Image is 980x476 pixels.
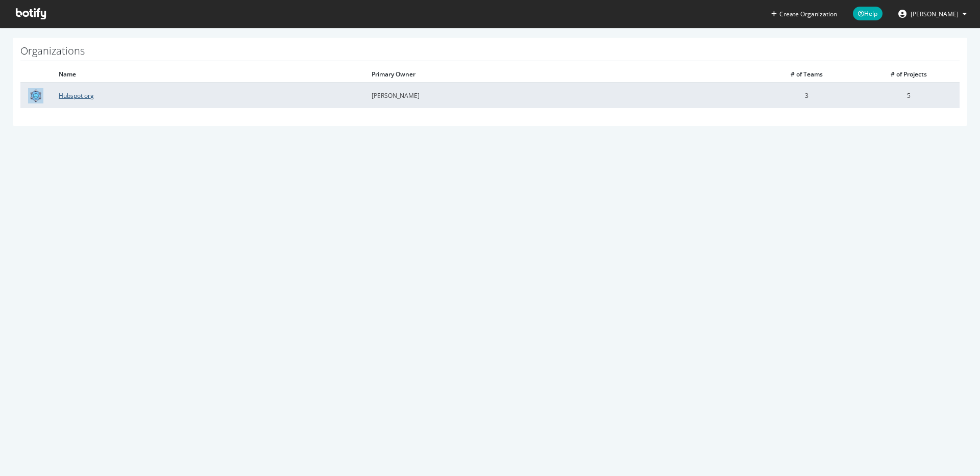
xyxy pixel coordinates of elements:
[857,83,960,108] td: 5
[364,66,755,83] th: Primary Owner
[755,66,857,83] th: # of Teams
[911,10,959,18] span: Victor Pan
[20,45,960,61] h1: Organizations
[853,7,883,20] span: Help
[59,91,94,100] a: Hubspot org
[28,88,43,103] img: Hubspot org
[890,6,975,22] button: [PERSON_NAME]
[755,83,857,108] td: 3
[857,66,960,83] th: # of Projects
[364,83,755,108] td: [PERSON_NAME]
[51,66,364,83] th: Name
[771,9,838,19] button: Create Organization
